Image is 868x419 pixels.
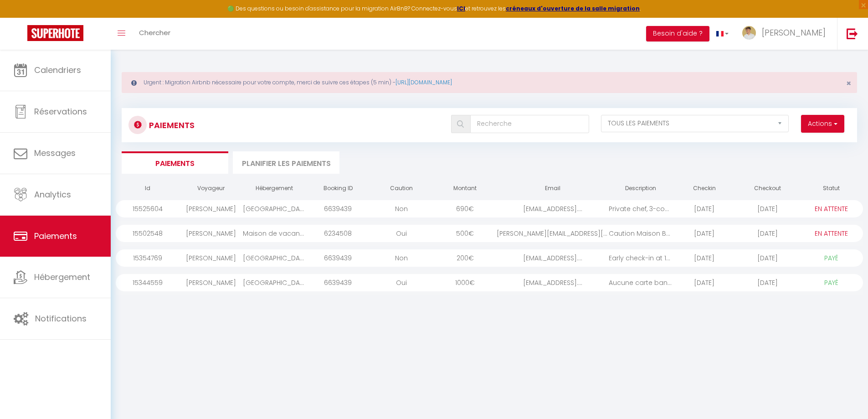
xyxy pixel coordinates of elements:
span: € [468,253,474,263]
div: 200 [433,249,497,267]
div: Oui [370,225,433,242]
div: [EMAIL_ADDRESS].... [497,274,609,291]
button: Close [846,79,851,88]
th: Description [609,181,672,197]
div: Caution Maison Baliz... [609,225,672,242]
div: Non [370,249,433,267]
div: 1000 [433,274,497,291]
div: Private chef, 3-cour... [609,200,672,217]
input: Recherche [470,115,589,133]
li: Paiements [122,151,228,174]
li: Planifier les paiements [233,151,339,174]
img: Super Booking [27,25,83,41]
th: Montant [433,181,497,197]
a: [URL][DOMAIN_NAME] [395,78,452,86]
div: Aucune carte bancair... [609,274,672,291]
div: [EMAIL_ADDRESS].... [497,200,609,217]
div: Maison de vacances en pleine nature avec piscine [243,225,306,242]
div: Oui [370,274,433,291]
div: [PERSON_NAME] [179,200,242,217]
span: Chercher [139,28,170,37]
span: € [469,278,475,287]
div: Urgent : Migration Airbnb nécessaire pour votre compte, merci de suivre ces étapes (5 min) - [122,72,857,93]
th: Statut [800,181,863,197]
span: € [468,204,474,213]
th: Id [116,181,179,197]
span: Notifications [35,313,87,324]
div: [DATE] [673,274,736,291]
div: [GEOGRAPHIC_DATA] [243,200,306,217]
a: Chercher [132,18,177,50]
div: [GEOGRAPHIC_DATA] [243,249,306,267]
div: 500 [433,225,497,242]
div: 15525604 [116,200,179,217]
th: Checkin [673,181,736,197]
div: 15344559 [116,274,179,291]
div: [DATE] [736,249,799,267]
div: [PERSON_NAME] [179,225,242,242]
div: 6234508 [306,225,370,242]
div: [PERSON_NAME][EMAIL_ADDRESS][DOMAIN_NAME] [497,225,609,242]
a: ... [PERSON_NAME] [735,18,837,50]
span: Calendriers [34,64,81,76]
div: [EMAIL_ADDRESS].... [497,249,609,267]
div: Non [370,200,433,217]
span: × [846,78,851,89]
th: Booking ID [306,181,370,197]
a: ICI [457,5,465,12]
th: Checkout [736,181,799,197]
th: Hébergement [243,181,306,197]
div: [DATE] [736,274,799,291]
div: 15502548 [116,225,179,242]
div: Early check-in at 10... [609,249,672,267]
button: Besoin d'aide ? [646,26,709,41]
div: [DATE] [736,225,799,242]
span: Hébergement [34,271,90,283]
div: [DATE] [673,200,736,217]
span: Réservations [34,106,87,117]
th: Email [497,181,609,197]
div: [DATE] [673,225,736,242]
div: 6639439 [306,249,370,267]
div: 6639439 [306,274,370,291]
h3: Paiements [149,115,195,135]
div: [GEOGRAPHIC_DATA] [243,274,306,291]
span: [PERSON_NAME] [762,27,826,38]
span: Messages [34,147,76,159]
span: Paiements [34,230,77,242]
div: [DATE] [673,249,736,267]
div: 6639439 [306,200,370,217]
th: Caution [370,181,433,197]
button: Actions [801,115,844,133]
div: [PERSON_NAME] [179,249,242,267]
div: [PERSON_NAME] [179,274,242,291]
span: € [468,229,474,238]
span: Analytics [34,189,71,200]
div: 15354769 [116,249,179,267]
img: ... [742,26,756,40]
div: [DATE] [736,200,799,217]
div: 690 [433,200,497,217]
th: Voyageur [179,181,242,197]
img: logout [847,28,858,39]
a: créneaux d'ouverture de la salle migration [506,5,640,12]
